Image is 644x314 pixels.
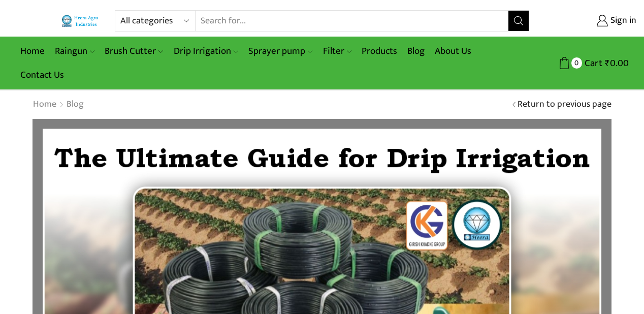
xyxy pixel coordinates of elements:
a: 0 Cart ₹0.00 [539,54,629,73]
a: Home [15,39,50,63]
a: Sprayer pump [243,39,317,63]
a: Blog [66,98,84,111]
a: Return to previous page [518,98,611,111]
a: Filter [318,39,357,63]
a: Products [357,39,402,63]
span: Sign in [608,14,636,27]
a: About Us [430,39,476,63]
a: Blog [402,39,430,63]
span: 0 [571,57,582,68]
a: Drip Irrigation [169,39,243,63]
bdi: 0.00 [605,55,629,71]
input: Search for... [196,11,508,31]
button: Search button [508,11,529,31]
span: ₹ [605,55,610,71]
a: Sign in [544,12,636,30]
a: Brush Cutter [100,39,168,63]
a: Raingun [50,39,100,63]
span: Cart [582,56,602,70]
a: Contact Us [15,63,69,87]
a: Home [33,98,57,111]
